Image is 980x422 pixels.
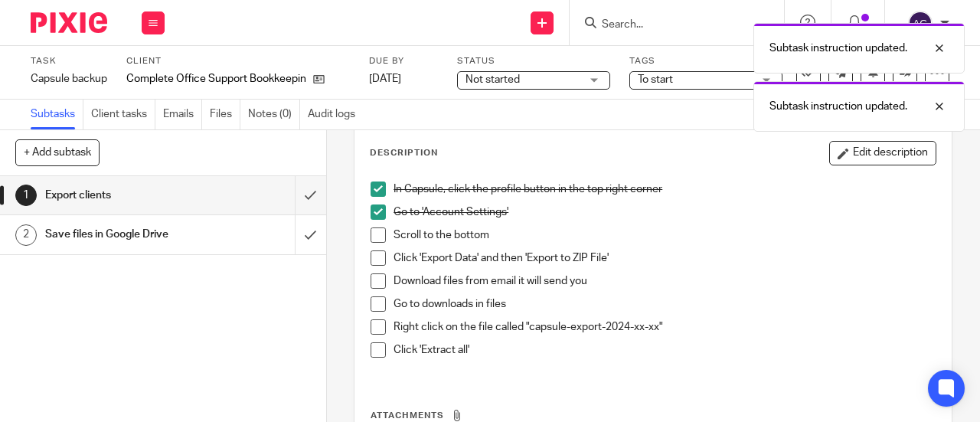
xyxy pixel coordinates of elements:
[45,223,201,246] h1: Save files in Google Drive
[369,74,401,84] span: [DATE]
[394,250,936,266] p: Click 'Export Data' and then 'Export to ZIP File'
[394,182,936,197] p: In Capsule, click the profile button in the top right corner
[457,55,610,67] label: Status
[394,273,936,289] p: Download files from email it will send you
[91,100,155,129] a: Client tasks
[126,71,305,87] p: Complete Office Support Bookkeeping Ltd
[908,11,933,35] img: svg%3E
[308,100,363,129] a: Audit logs
[394,319,936,335] p: Right click on the file called "capsule-export-2024-xx-xx"
[370,147,438,159] p: Description
[769,99,907,114] p: Subtask instruction updated.
[394,204,936,220] p: Go to 'Account Settings'
[15,224,37,246] div: 2
[15,185,37,206] div: 1
[31,100,83,129] a: Subtasks
[465,74,520,85] span: Not started
[769,41,907,56] p: Subtask instruction updated.
[163,100,202,129] a: Emails
[394,296,936,312] p: Go to downloads in files
[394,227,936,243] p: Scroll to the bottom
[210,100,240,129] a: Files
[394,342,936,358] p: Click 'Extract all'
[45,184,201,207] h1: Export clients
[126,55,350,67] label: Client
[829,141,936,165] button: Edit description
[15,139,100,165] button: + Add subtask
[369,55,438,67] label: Due by
[31,71,107,87] div: Capsule backup
[31,12,107,33] img: Pixie
[371,411,444,420] span: Attachments
[31,55,107,67] label: Task
[248,100,300,129] a: Notes (0)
